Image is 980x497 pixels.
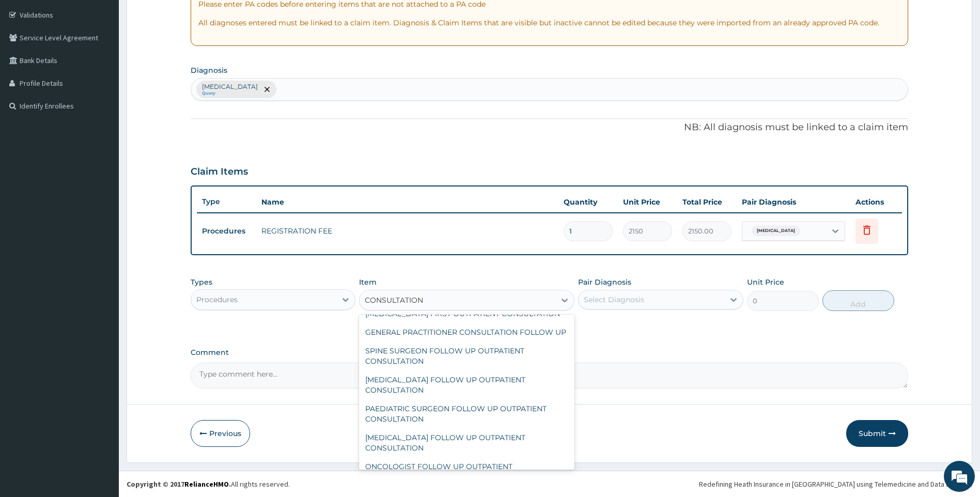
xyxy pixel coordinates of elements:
div: [MEDICAL_DATA] FOLLOW UP OUTPATIENT CONSULTATION [359,428,574,457]
strong: Copyright © 2017 . [127,479,231,489]
img: d_794563401_company_1708531726252_794563401 [19,52,42,77]
div: Minimize live chat window [169,5,194,30]
button: Submit [846,420,908,447]
div: Redefining Heath Insurance in [GEOGRAPHIC_DATA] using Telemedicine and Data Science! [699,479,972,489]
textarea: Type your message and hit 'Enter' [5,282,197,318]
span: [MEDICAL_DATA] [752,226,800,236]
div: Chat with us now [54,58,174,71]
div: [MEDICAL_DATA] FOLLOW UP OUTPATIENT CONSULTATION [359,370,574,399]
p: [MEDICAL_DATA] [202,83,258,91]
td: REGISTRATION FEE [256,221,559,241]
label: Comment [191,348,909,357]
span: We're online! [60,130,143,235]
h3: Claim Items [191,166,248,178]
div: GENERAL PRACTITIONER CONSULTATION FOLLOW UP [359,323,574,341]
th: Actions [850,192,902,212]
button: Previous [191,420,250,447]
footer: All rights reserved. [119,471,980,497]
label: Pair Diagnosis [578,277,631,287]
th: Type [197,192,256,211]
label: Types [191,278,212,287]
th: Total Price [677,192,737,212]
th: Name [256,192,559,212]
small: Query [202,91,258,96]
label: Diagnosis [191,65,227,75]
th: Quantity [558,192,618,212]
div: Procedures [196,294,238,305]
div: Select Diagnosis [584,294,644,305]
div: SPINE SURGEON FOLLOW UP OUTPATIENT CONSULTATION [359,341,574,370]
th: Pair Diagnosis [737,192,850,212]
div: ONCOLOGIST FOLLOW UP OUTPATIENT CONSULTATION [359,457,574,486]
button: Add [822,290,894,311]
span: remove selection option [262,85,272,94]
a: RelianceHMO [184,479,229,489]
label: Unit Price [747,277,784,287]
div: PAEDIATRIC SURGEON FOLLOW UP OUTPATIENT CONSULTATION [359,399,574,428]
p: All diagnoses entered must be linked to a claim item. Diagnosis & Claim Items that are visible bu... [198,18,901,28]
p: NB: All diagnosis must be linked to a claim item [191,121,909,134]
td: Procedures [197,222,256,241]
th: Unit Price [618,192,677,212]
label: Item [359,277,377,287]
